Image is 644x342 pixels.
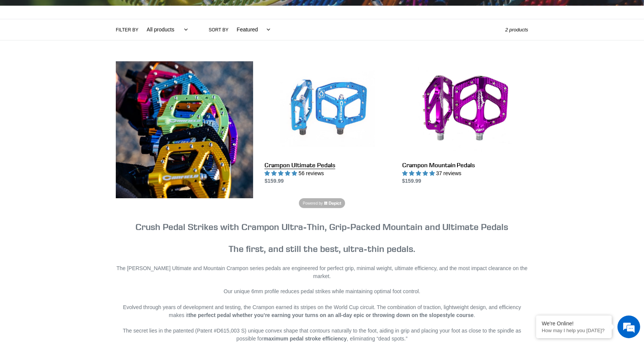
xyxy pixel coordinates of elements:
strong: maximum pedal stroke efficiency [264,336,347,342]
span: Powered by [303,201,323,206]
p: How may I help you today? [542,328,606,333]
div: We're Online! [542,320,606,326]
label: Filter by [116,26,138,33]
img: Content block image [116,61,253,199]
p: The [PERSON_NAME] Ultimate and Mountain Crampon series pedals are engineered for perfect grip, mi... [116,264,528,280]
span: 2 products [505,27,528,33]
label: Sort by [209,26,229,33]
a: Powered by [299,198,345,208]
p: Our unique 6mm profile reduces pedal strikes while maintaining optimal foot control. Evolved thro... [116,288,528,319]
h3: The first, and still the best, ultra-thin pedals. [116,221,528,254]
strong: Crush Pedal Strikes with Crampon Ultra-Thin, Grip-Packed Mountain and Ultimate Pedals [136,221,509,232]
strong: the perfect pedal whether you’re earning your turns on an all-day epic or throwing down on the sl... [188,312,474,318]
